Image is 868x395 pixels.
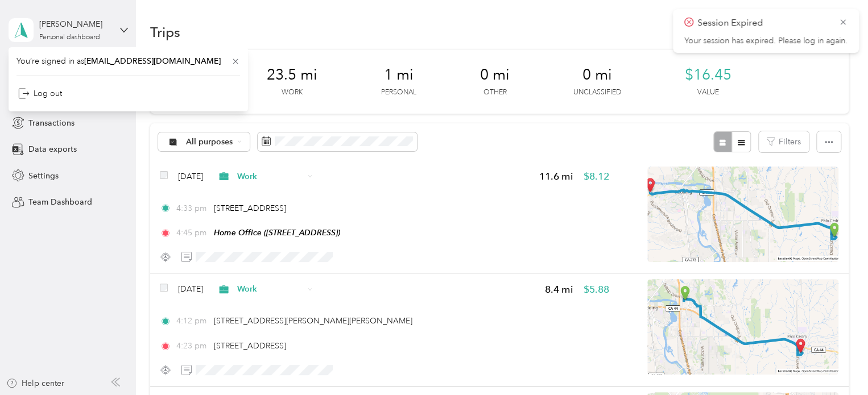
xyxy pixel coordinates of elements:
div: Log out [18,88,62,99]
span: Transactions [28,117,75,129]
button: Help center [6,377,64,389]
span: Work [237,283,304,295]
span: Settings [28,170,59,182]
div: [PERSON_NAME] [39,18,110,30]
span: 4:12 pm [176,315,209,327]
p: Work [282,88,303,98]
span: 0 mi [480,66,510,84]
span: 1 mi [384,66,414,84]
span: 4:45 pm [176,227,209,239]
span: All purposes [186,138,233,146]
p: Personal [381,88,416,98]
span: Data exports [28,143,77,155]
h1: Trips [150,26,180,38]
span: 8.4 mi [545,282,573,297]
span: 23.5 mi [267,66,317,84]
span: Team Dashboard [28,196,92,208]
span: $8.12 [584,169,609,184]
img: minimap [647,167,838,262]
span: [DATE] [178,171,203,182]
span: 0 mi [582,66,612,84]
span: [STREET_ADDRESS] [214,203,286,213]
img: minimap [647,279,838,375]
span: $5.88 [584,282,609,297]
span: [STREET_ADDRESS][PERSON_NAME][PERSON_NAME] [214,316,412,326]
span: $16.45 [685,66,731,84]
span: 11.6 mi [539,169,573,184]
p: Value [697,88,719,98]
p: Other [483,88,507,98]
span: Work [237,171,304,182]
span: 4:23 pm [176,340,209,352]
button: Filters [759,131,809,152]
span: You’re signed in as [16,55,240,67]
div: Personal dashboard [39,34,100,41]
span: [EMAIL_ADDRESS][DOMAIN_NAME] [84,56,221,66]
span: [DATE] [178,283,203,295]
span: Home Office ([STREET_ADDRESS]) [214,228,340,237]
span: [STREET_ADDRESS] [214,341,286,351]
span: 4:33 pm [176,202,209,214]
p: Your session has expired. Please log in again. [684,36,848,46]
p: Session Expired [697,16,830,30]
p: Unclassified [573,88,621,98]
iframe: Everlance-gr Chat Button Frame [804,331,868,395]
